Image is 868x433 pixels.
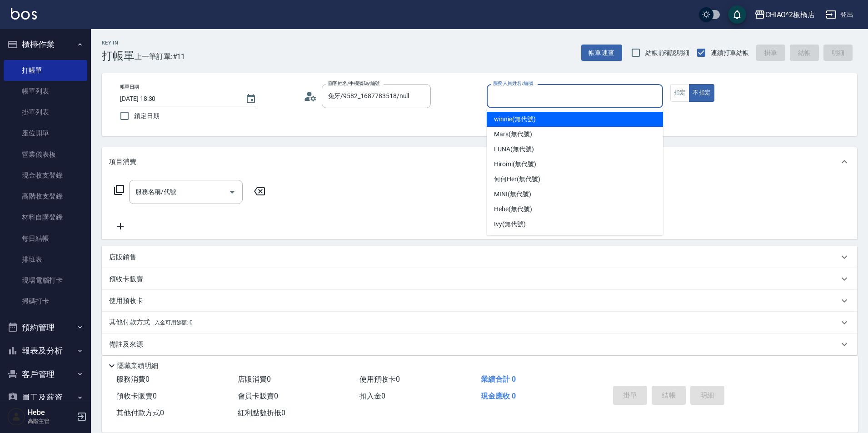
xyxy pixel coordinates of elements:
[102,290,857,312] div: 使用預收卡
[28,408,74,417] h5: Hebe
[109,296,143,306] p: 使用預收卡
[4,165,87,186] a: 現金收支登錄
[116,375,150,383] span: 服務消費 0
[102,312,857,333] div: 其他付款方式入金可用餘額: 0
[117,361,158,371] p: 隱藏業績明細
[4,316,87,339] button: 預約管理
[670,84,690,102] button: 指定
[4,339,87,363] button: 報表及分析
[359,375,400,383] span: 使用預收卡 0
[135,51,185,62] span: 上一筆訂單:#11
[4,291,87,312] a: 掃碼打卡
[109,157,136,167] p: 項目消費
[494,189,531,199] span: MINI (無代號)
[11,8,37,20] img: Logo
[494,219,526,229] span: Ivy (無代號)
[102,40,135,46] h2: Key In
[238,408,285,417] span: 紅利點數折抵 0
[359,392,385,400] span: 扣入金 0
[645,48,690,58] span: 結帳前確認明細
[581,45,622,61] button: 帳單速查
[4,386,87,409] button: 員工及薪資
[109,274,143,284] p: 預收卡販賣
[494,114,535,124] span: winnie (無代號)
[134,111,160,121] span: 鎖定日期
[116,392,157,400] span: 預收卡販賣 0
[494,129,532,139] span: Mars (無代號)
[109,318,193,328] p: 其他付款方式
[481,392,516,400] span: 現金應收 0
[494,159,536,169] span: Hiromi (無代號)
[28,417,74,425] p: 高階主管
[102,268,857,290] div: 預收卡販賣
[4,207,87,228] a: 材料自購登錄
[120,91,236,106] input: YYYY/MM/DD hh:mm
[120,84,139,90] label: 帳單日期
[494,144,534,154] span: LUNA (無代號)
[689,84,714,102] button: 不指定
[4,249,87,270] a: 排班表
[765,9,815,20] div: CHIAO^2板橋店
[4,102,87,123] a: 掛單列表
[328,80,380,87] label: 顧客姓名/手機號碼/編號
[4,81,87,102] a: 帳單列表
[822,6,857,23] button: 登出
[102,333,857,355] div: 備註及來源
[109,253,136,262] p: 店販銷售
[7,408,25,426] img: Person
[238,392,278,400] span: 會員卡販賣 0
[728,5,746,24] button: save
[481,375,516,383] span: 業績合計 0
[4,123,87,144] a: 座位開單
[4,144,87,165] a: 營業儀表板
[102,147,857,176] div: 項目消費
[240,88,262,110] button: Choose date, selected date is 2025-10-15
[494,174,540,184] span: 何何Her (無代號)
[116,408,164,417] span: 其他付款方式 0
[711,48,749,58] span: 連續打單結帳
[4,186,87,207] a: 高階收支登錄
[493,80,533,87] label: 服務人員姓名/編號
[494,204,532,214] span: Hebe (無代號)
[4,60,87,81] a: 打帳單
[4,228,87,249] a: 每日結帳
[109,340,143,349] p: 備註及來源
[238,375,271,383] span: 店販消費 0
[155,319,193,326] span: 入金可用餘額: 0
[102,246,857,268] div: 店販銷售
[4,363,87,386] button: 客戶管理
[102,50,135,62] h3: 打帳單
[4,33,87,56] button: 櫃檯作業
[4,270,87,291] a: 現場電腦打卡
[225,185,239,199] button: Open
[751,5,819,24] button: CHIAO^2板橋店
